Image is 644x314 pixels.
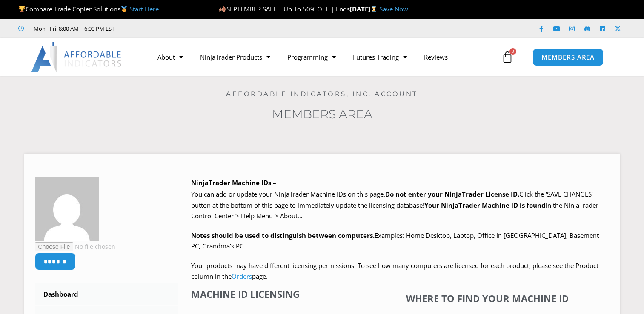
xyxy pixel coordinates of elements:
[232,272,252,280] a: Orders
[532,49,604,66] a: MEMBERS AREA
[126,24,254,33] iframe: Customer reviews powered by Trustpilot
[424,201,546,209] strong: Your NinjaTrader Machine ID is found
[371,6,377,12] img: ⌛
[385,190,519,198] b: Do not enter your NinjaTrader License ID.
[191,178,276,187] b: NinjaTrader Machine IDs –
[191,190,385,198] span: You can add or update your NinjaTrader Machine IDs on this page.
[18,5,159,13] span: Compare Trade Copier Solutions
[489,45,526,69] a: 0
[129,5,159,13] a: Start Here
[191,231,599,251] span: Examples: Home Desktop, Laptop, Office In [GEOGRAPHIC_DATA], Basement PC, Grandma’s PC.
[149,47,499,67] nav: Menu
[191,190,598,220] span: Click the ‘SAVE CHANGES’ button at the bottom of this page to immediately update the licensing da...
[219,6,226,12] img: 🍂
[31,23,114,34] span: Mon - Fri: 8:00 AM – 6:00 PM EST
[415,47,456,67] a: Reviews
[272,107,372,121] a: Members Area
[219,5,349,13] span: SEPTEMBER SALE | Up To 50% OFF | Ends
[370,293,604,304] h4: Where to find your Machine ID
[35,177,99,241] img: cde4ecf0cd8276440789501037906ea4ba91b540c999be11b91e1aef17febaa2
[19,6,25,12] img: 🏆
[509,48,516,55] span: 0
[191,231,375,240] strong: Notes should be used to distinguish between computers.
[191,261,598,281] span: Your products may have different licensing permissions. To see how many computers are licensed fo...
[121,6,127,12] img: 🥇
[350,5,379,13] strong: [DATE]
[35,283,179,305] a: Dashboard
[541,54,595,60] span: MEMBERS AREA
[379,5,408,13] a: Save Now
[226,90,418,98] a: Affordable Indicators, Inc. Account
[279,47,344,67] a: Programming
[344,47,415,67] a: Futures Trading
[192,47,279,67] a: NinjaTrader Products
[31,42,123,72] img: LogoAI | Affordable Indicators – NinjaTrader
[191,288,360,300] h4: Machine ID Licensing
[149,47,192,67] a: About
